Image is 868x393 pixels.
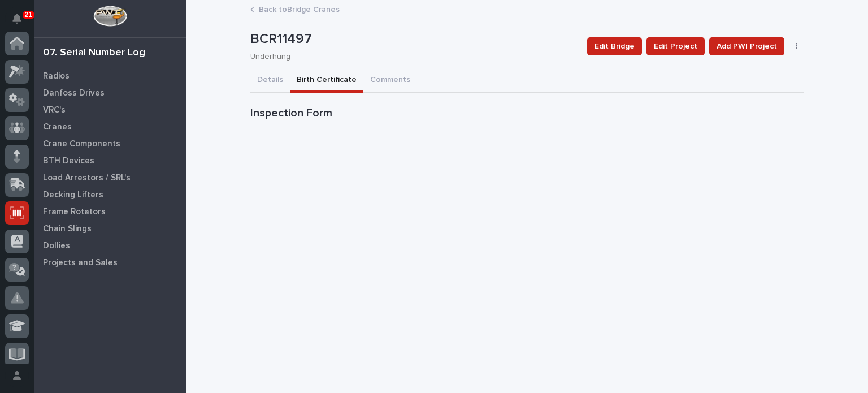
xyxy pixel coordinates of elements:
[34,186,186,203] a: Decking Lifters
[594,40,635,53] span: Edit Bridge
[25,11,32,19] p: 21
[43,122,72,132] p: Cranes
[14,14,29,32] div: Notifications21
[34,220,186,237] a: Chain Slings
[709,37,784,55] button: Add PWI Project
[250,31,578,47] p: BCR11497
[43,88,105,98] p: Danfoss Drives
[34,169,186,186] a: Load Arrestors / SRL's
[93,6,127,27] img: Workspace Logo
[363,69,417,93] button: Comments
[717,40,777,53] span: Add PWI Project
[43,224,92,234] p: Chain Slings
[43,207,106,217] p: Frame Rotators
[43,190,103,200] p: Decking Lifters
[43,258,118,268] p: Projects and Sales
[34,67,186,84] a: Radios
[250,52,574,62] p: Underhung
[34,237,186,254] a: Dollies
[34,254,186,271] a: Projects and Sales
[587,37,642,55] button: Edit Bridge
[34,203,186,220] a: Frame Rotators
[250,69,290,93] button: Details
[43,241,70,251] p: Dollies
[43,156,94,166] p: BTH Devices
[259,2,340,15] a: Back toBridge Cranes
[43,173,131,183] p: Load Arrestors / SRL's
[43,139,120,149] p: Crane Components
[5,7,29,31] button: Notifications
[654,40,697,53] span: Edit Project
[34,118,186,135] a: Cranes
[646,37,705,55] button: Edit Project
[290,69,363,93] button: Birth Certificate
[43,105,66,115] p: VRC's
[34,84,186,101] a: Danfoss Drives
[34,135,186,152] a: Crane Components
[250,106,804,120] h1: Inspection Form
[43,47,145,59] div: 07. Serial Number Log
[43,71,70,81] p: Radios
[34,152,186,169] a: BTH Devices
[34,101,186,118] a: VRC's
